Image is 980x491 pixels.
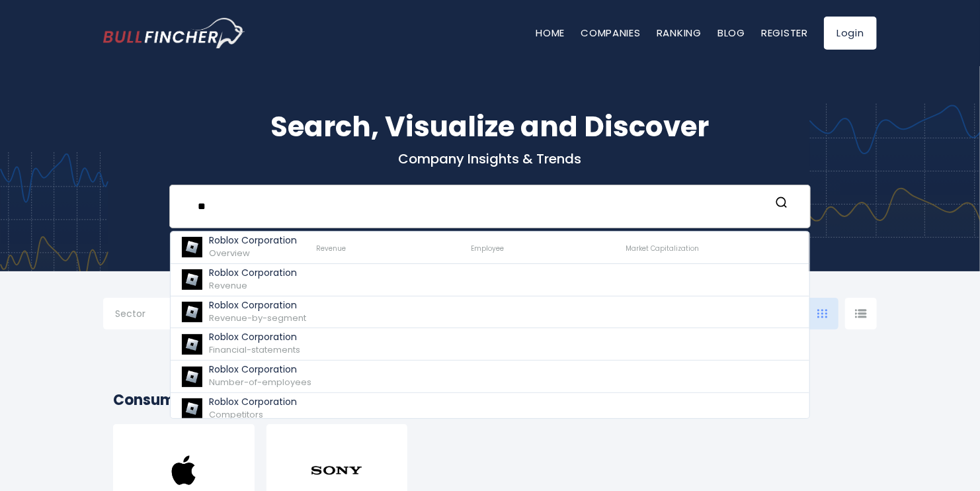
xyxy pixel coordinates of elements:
button: Search [773,196,790,213]
a: Go to homepage [103,18,245,48]
a: Roblox Corporation Number-of-employees [171,361,809,393]
p: Roblox Corporation [209,300,306,311]
p: Roblox Corporation [209,396,297,408]
span: Sector [115,308,145,320]
a: Ranking [657,26,702,40]
p: Roblox Corporation [209,364,311,375]
a: Blog [717,26,745,40]
a: Roblox Corporation Revenue [171,264,809,296]
h1: Search, Visualize and Discover [103,106,877,148]
span: Overview [209,247,250,259]
p: Roblox Corporation [209,332,300,343]
p: Roblox Corporation [209,235,297,246]
span: Revenue [316,244,346,253]
a: Companies [581,26,641,40]
a: Roblox Corporation Overview Revenue Employee Market Capitalization [171,232,809,264]
span: Number-of-employees [209,376,311,388]
a: Home [536,26,565,40]
a: Register [761,26,808,40]
a: Login [824,17,877,50]
span: Market Capitalization [626,244,699,253]
h2: Consumer Electronics [113,389,867,411]
p: Roblox Corporation [209,267,297,279]
span: Competitors [209,408,263,421]
span: Revenue [209,279,247,292]
img: icon-comp-grid.svg [817,309,828,318]
input: Selection [115,303,200,327]
img: icon-comp-list-view.svg [855,309,867,318]
a: Roblox Corporation Revenue-by-segment [171,296,809,329]
span: Revenue-by-segment [209,312,306,324]
a: Roblox Corporation Financial-statements [171,328,809,361]
span: Employee [471,244,504,253]
span: Financial-statements [209,343,300,356]
p: Company Insights & Trends [103,150,877,167]
img: bullfincher logo [103,18,245,48]
a: Roblox Corporation Competitors [171,393,809,425]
